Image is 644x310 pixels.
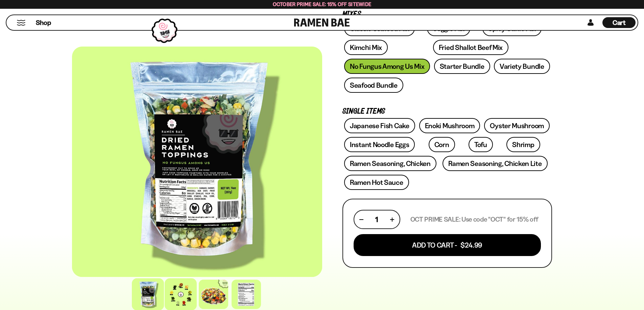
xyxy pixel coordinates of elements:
[613,19,626,27] span: Cart
[344,175,409,190] a: Ramen Hot Sauce
[494,59,550,74] a: Variety Bundle
[344,137,415,152] a: Instant Noodle Eggs
[506,137,540,152] a: Shrimp
[36,18,51,27] span: Shop
[602,15,636,30] div: Cart
[433,40,508,55] a: Fried Shallot Beef Mix
[344,40,388,55] a: Kimchi Mix
[375,215,378,224] span: 1
[469,137,493,152] a: Tofu
[484,118,550,133] a: Oyster Mushroom
[410,215,538,224] p: OCT PRIME SALE: Use code "OCT" for 15% off
[419,118,480,133] a: Enoki Mushroom
[273,1,372,7] span: October Prime Sale: 15% off Sitewide
[344,156,436,171] a: Ramen Seasoning, Chicken
[36,17,51,28] a: Shop
[342,108,552,115] p: Single Items
[344,78,403,93] a: Seafood Bundle
[434,59,490,74] a: Starter Bundle
[344,118,415,133] a: Japanese Fish Cake
[443,156,547,171] a: Ramen Seasoning, Chicken Lite
[354,234,541,256] button: Add To Cart - $24.99
[17,20,26,26] button: Mobile Menu Trigger
[429,137,455,152] a: Corn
